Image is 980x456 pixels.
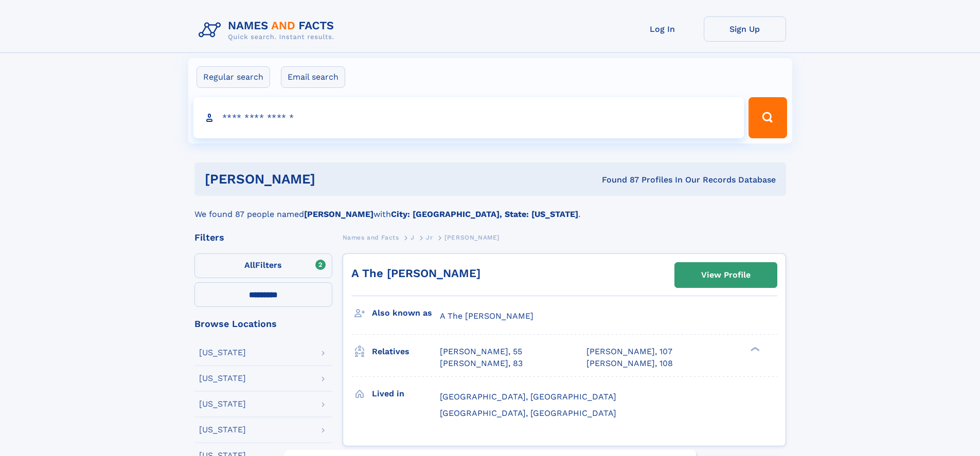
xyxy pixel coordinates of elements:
a: Log In [621,16,704,42]
div: Found 87 Profiles In Our Records Database [458,174,776,186]
a: Names and Facts [343,231,399,244]
span: A The [PERSON_NAME] [440,311,533,321]
a: View Profile [675,263,777,287]
span: [GEOGRAPHIC_DATA], [GEOGRAPHIC_DATA] [440,408,616,418]
span: All [244,260,255,270]
input: search input [193,97,744,138]
h3: Also known as [372,304,440,322]
h3: Relatives [372,343,440,360]
a: J [411,231,415,244]
span: [GEOGRAPHIC_DATA], [GEOGRAPHIC_DATA] [440,392,616,402]
div: [US_STATE] [199,349,246,357]
a: [PERSON_NAME], 83 [440,358,523,369]
div: View Profile [701,263,751,287]
img: Logo Names and Facts [194,16,343,44]
div: We found 87 people named with . [194,196,786,221]
a: Sign Up [704,16,786,42]
div: Filters [194,233,332,242]
b: City: [GEOGRAPHIC_DATA], State: [US_STATE] [391,209,578,219]
div: [US_STATE] [199,374,246,382]
label: Filters [194,253,332,278]
a: A The [PERSON_NAME] [351,267,480,280]
a: [PERSON_NAME], 55 [440,346,522,357]
span: Jr [426,234,433,241]
h1: [PERSON_NAME] [205,173,459,186]
label: Regular search [197,66,270,88]
div: Browse Locations [194,319,332,329]
a: Jr [426,231,433,244]
button: Search Button [749,97,787,138]
b: [PERSON_NAME] [304,209,373,219]
label: Email search [281,66,345,88]
a: [PERSON_NAME], 107 [586,346,672,357]
div: ❯ [748,346,760,353]
a: [PERSON_NAME], 108 [586,358,673,369]
span: [PERSON_NAME] [444,234,500,241]
div: [US_STATE] [199,400,246,408]
h3: Lived in [372,385,440,403]
span: J [411,234,415,241]
div: [US_STATE] [199,426,246,434]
